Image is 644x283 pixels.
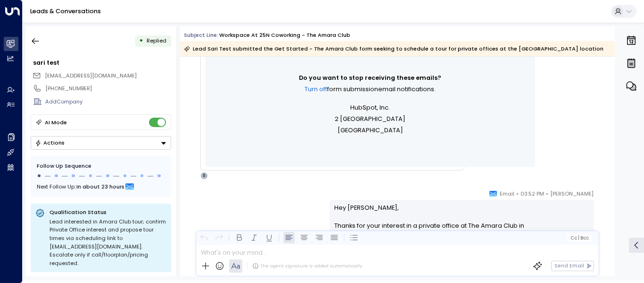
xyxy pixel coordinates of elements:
span: [PERSON_NAME] [550,189,594,198]
span: • [516,189,519,198]
div: [PHONE_NUMBER] [45,85,171,93]
a: Turn off [305,84,327,95]
button: Undo [198,232,210,243]
p: HubSpot, Inc. 2 [GEOGRAPHIC_DATA] [GEOGRAPHIC_DATA] [252,102,488,136]
div: Actions [35,139,65,146]
div: Lead Sari Test submitted the Get Started - The Amara Club form seeking to schedule a tour for pri... [184,44,603,53]
div: Follow Up Sequence [37,162,165,170]
span: In about 23 hours [76,181,124,192]
a: Leads & Conversations [30,7,101,15]
div: Button group with a nested menu [31,136,171,150]
div: Next Follow Up: [37,181,165,192]
button: Redo [214,232,225,243]
div: sari test [33,58,171,67]
img: 84_headshot.jpg [597,189,612,204]
div: The agent signature is added automatically [252,263,362,269]
span: Cc Bcc [570,235,589,240]
div: Workspace at 25N Coworking - The Amara Club [219,31,350,39]
div: AddCompany [45,98,171,106]
span: [EMAIL_ADDRESS][DOMAIN_NAME] [45,72,137,79]
span: | [578,235,579,240]
span: • [546,189,548,198]
span: Replied [147,37,166,44]
span: Email [500,189,514,198]
div: • [139,34,143,48]
div: S [200,172,208,180]
span: 03:52 PM [520,189,544,198]
span: Do you want to stop receiving these emails? [299,72,441,84]
span: sari.flage@gmail.com [45,72,137,80]
button: Actions [31,136,171,150]
span: Subject Line: [184,31,218,39]
p: Qualification Status [50,208,166,216]
div: AI Mode [45,118,67,127]
button: Cc|Bcc [567,234,592,241]
span: Form submission [327,84,378,95]
div: Lead interested in Amara Club tour; confirm Private Office interest and propose tour times via sc... [50,218,166,268]
p: email notifications. [252,84,488,95]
